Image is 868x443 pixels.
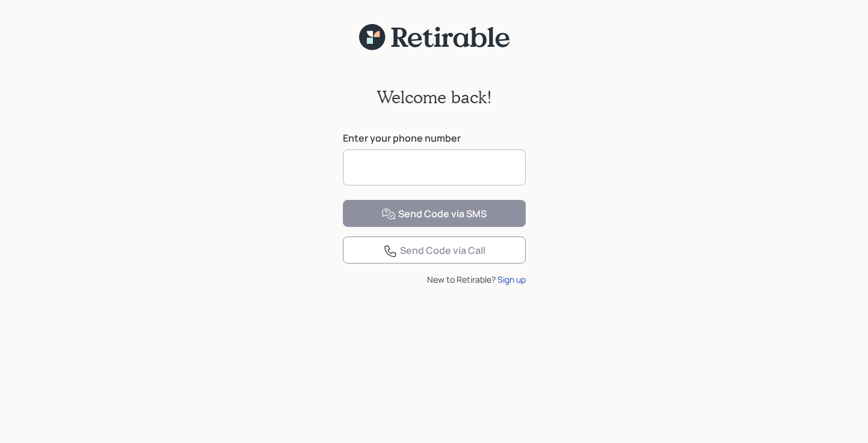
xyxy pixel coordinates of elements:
[497,273,526,286] div: Sign up
[343,273,526,286] div: New to Retirable?
[383,244,485,258] div: Send Code via Call
[343,200,526,227] button: Send Code via SMS
[377,87,492,107] h2: Welcome back!
[381,207,487,221] div: Send Code via SMS
[343,237,526,264] button: Send Code via Call
[343,131,526,145] label: Enter your phone number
